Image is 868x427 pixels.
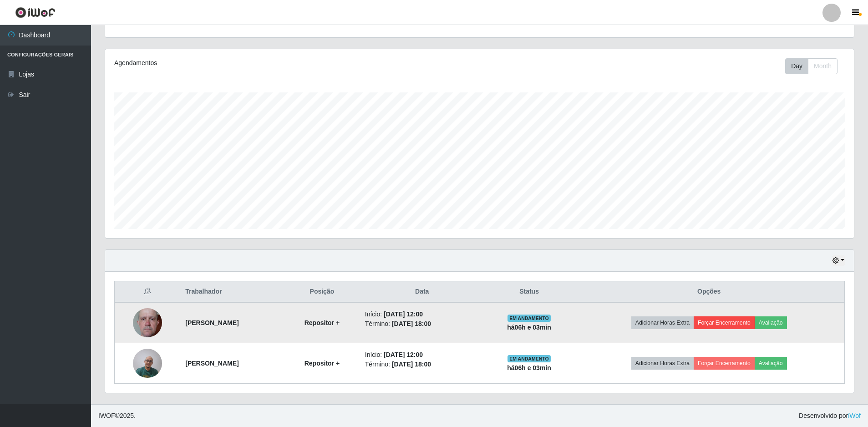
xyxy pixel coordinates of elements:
th: Opções [574,281,844,303]
strong: [PERSON_NAME] [185,360,239,367]
button: Avaliação [755,357,787,370]
button: Adicionar Horas Extra [631,357,694,370]
button: Adicionar Horas Extra [631,316,694,329]
button: Forçar Encerramento [694,357,755,370]
time: [DATE] 12:00 [384,310,423,318]
li: Término: [365,319,479,329]
time: [DATE] 18:00 [392,361,431,368]
strong: Repositor + [305,360,340,367]
th: Data [360,281,485,303]
img: 1758541132609.jpeg [133,344,162,382]
img: CoreUI Logo [15,7,56,18]
strong: há 06 h e 03 min [507,324,551,331]
a: iWof [848,412,861,419]
li: Término: [365,360,479,369]
time: [DATE] 12:00 [384,351,423,358]
span: EM ANDAMENTO [508,355,551,362]
div: Toolbar with button groups [785,58,845,74]
img: 1758480181733.jpeg [133,303,162,342]
strong: [PERSON_NAME] [185,319,239,326]
button: Day [785,58,808,74]
strong: Repositor + [305,319,340,326]
li: Início: [365,350,479,360]
div: First group [785,58,838,74]
div: Agendamentos [114,58,411,68]
time: [DATE] 18:00 [392,320,431,327]
strong: há 06 h e 03 min [507,364,551,371]
button: Forçar Encerramento [694,316,755,329]
button: Avaliação [755,316,787,329]
button: Month [808,58,838,74]
th: Posição [284,281,360,303]
li: Início: [365,310,479,319]
span: Desenvolvido por [799,411,861,421]
span: IWOF [98,412,115,419]
th: Status [485,281,574,303]
th: Trabalhador [180,281,284,303]
span: © 2025 . [98,411,136,421]
span: EM ANDAMENTO [508,315,551,322]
